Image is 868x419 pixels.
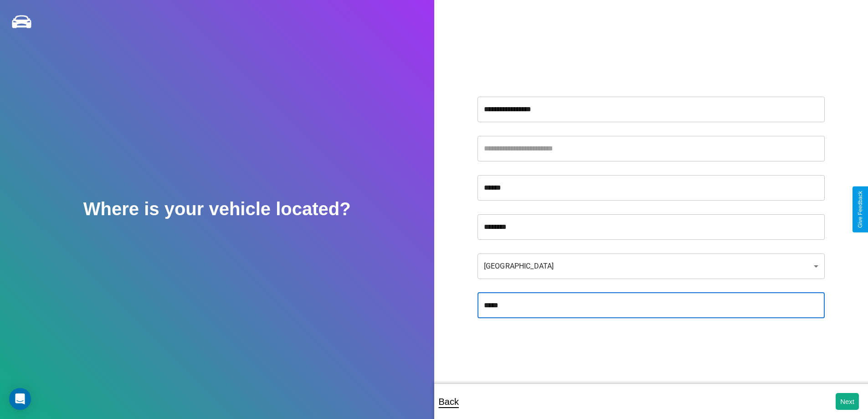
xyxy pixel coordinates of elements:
[478,253,825,279] div: [GEOGRAPHIC_DATA]
[83,199,351,219] h2: Where is your vehicle located?
[857,191,863,228] div: Give Feedback
[836,393,859,410] button: Next
[439,393,459,410] p: Back
[9,388,31,410] div: Open Intercom Messenger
